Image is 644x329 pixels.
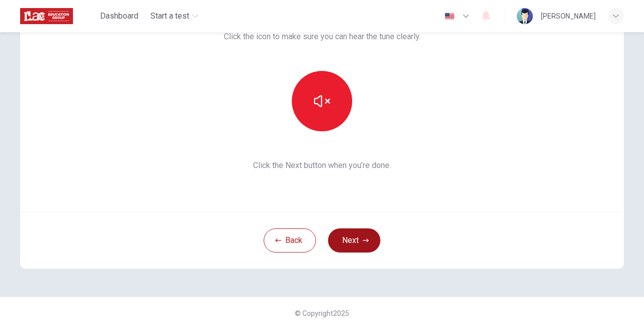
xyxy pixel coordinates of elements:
button: Next [328,228,380,253]
span: Click the icon to make sure you can hear the tune clearly. [224,31,421,43]
img: ILAC logo [20,6,73,26]
button: Back [264,228,316,253]
button: Start a test [146,7,202,25]
span: Start a test [150,10,189,22]
a: ILAC logo [20,6,96,26]
button: Dashboard [96,7,142,25]
span: Dashboard [100,10,138,22]
span: © Copyright 2025 [295,309,349,317]
span: Click the Next button when you’re done. [224,159,421,172]
img: Profile picture [517,8,533,24]
div: [PERSON_NAME] [541,10,596,22]
img: en [443,13,456,20]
